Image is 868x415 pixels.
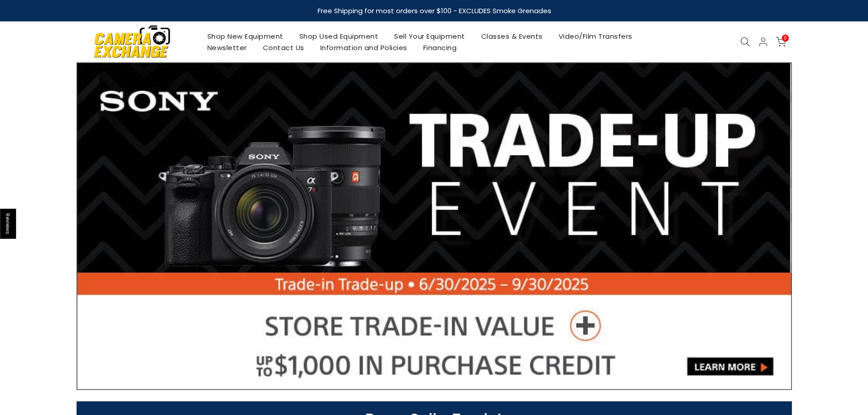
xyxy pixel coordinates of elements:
[473,31,550,42] a: Classes & Events
[255,42,312,53] a: Contact Us
[776,37,786,47] a: 0
[317,6,551,15] strong: Free Shipping for most orders over $100 - EXCLUDES Smoke Grenades
[427,375,432,380] li: Page dot 3
[291,31,386,42] a: Shop Used Equipment
[386,31,473,42] a: Sell Your Equipment
[782,35,789,41] span: 0
[446,375,451,380] li: Page dot 5
[417,375,422,380] li: Page dot 2
[199,31,291,42] a: Shop New Equipment
[456,375,461,380] li: Page dot 6
[312,42,415,53] a: Information and Policies
[415,42,465,53] a: Financing
[550,31,640,42] a: Video/Film Transfers
[408,375,413,380] li: Page dot 1
[437,375,442,380] li: Page dot 4
[199,42,255,53] a: Newsletter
